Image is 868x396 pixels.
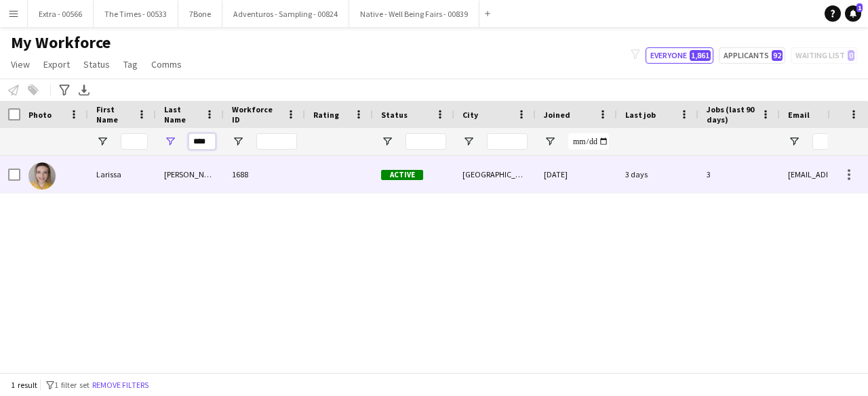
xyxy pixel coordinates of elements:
[151,58,182,70] span: Comms
[28,162,56,190] img: Larissa Bernardo
[690,50,711,61] span: 1,861
[772,50,783,61] span: 92
[568,133,609,150] input: Joined Filter Input
[232,104,281,125] span: Workforce ID
[406,133,446,150] input: Status Filter Input
[544,135,556,148] button: Open Filter Menu
[90,378,151,393] button: Remove filters
[178,1,222,27] button: 7Bone
[56,82,73,98] app-action-btn: Advanced filters
[856,3,863,12] span: 1
[189,133,216,150] input: Last Name Filter Input
[123,58,138,70] span: Tag
[381,110,408,120] span: Status
[88,156,156,193] div: Larissa
[487,133,528,150] input: City Filter Input
[454,156,536,193] div: [GEOGRAPHIC_DATA]
[43,58,70,70] span: Export
[707,104,755,125] span: Jobs (last 90 days)
[11,32,111,53] span: My Workforce
[156,156,224,193] div: [PERSON_NAME]
[536,156,617,193] div: [DATE]
[96,104,132,125] span: First Name
[164,104,199,125] span: Last Name
[349,1,479,27] button: Native - Well Being Fairs - 00839
[719,47,785,64] button: Applicants92
[232,135,244,148] button: Open Filter Menu
[256,133,297,150] input: Workforce ID Filter Input
[76,82,92,98] app-action-btn: Export XLSX
[462,110,478,120] span: City
[313,110,339,120] span: Rating
[78,56,115,73] a: Status
[83,58,110,70] span: Status
[698,156,780,193] div: 3
[121,133,148,150] input: First Name Filter Input
[222,1,349,27] button: Adventuros - Sampling - 00824
[164,135,176,148] button: Open Filter Menu
[788,110,810,120] span: Email
[118,56,143,73] a: Tag
[544,110,570,120] span: Joined
[617,156,698,193] div: 3 days
[38,56,75,73] a: Export
[11,58,30,70] span: View
[381,170,423,180] span: Active
[625,110,656,120] span: Last job
[146,56,187,73] a: Comms
[94,1,178,27] button: The Times - 00533
[28,1,94,27] button: Extra - 00566
[381,135,393,148] button: Open Filter Menu
[5,56,35,73] a: View
[788,135,800,148] button: Open Filter Menu
[54,380,90,390] span: 1 filter set
[845,5,861,22] a: 1
[462,135,475,148] button: Open Filter Menu
[224,156,305,193] div: 1688
[96,135,108,148] button: Open Filter Menu
[646,47,713,64] button: Everyone1,861
[28,110,52,120] span: Photo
